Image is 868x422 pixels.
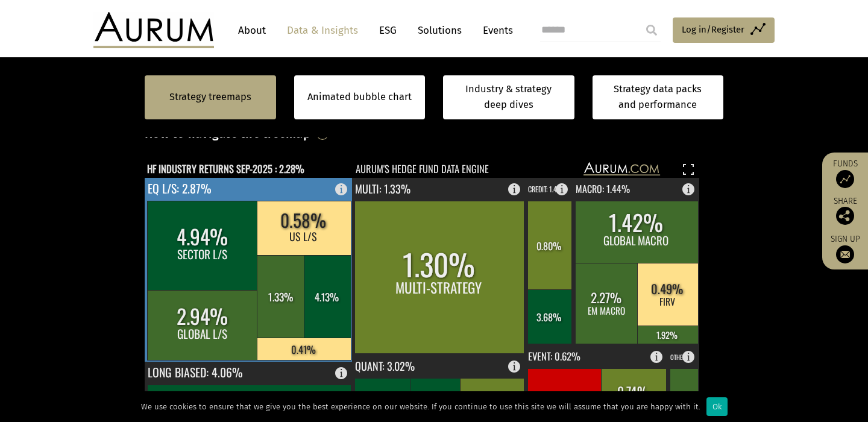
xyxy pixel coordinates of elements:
[828,234,862,263] a: Sign up
[828,197,862,225] div: Share
[443,75,574,119] a: Industry & strategy deep dives
[673,17,775,43] a: Log in/Register
[281,19,364,42] a: Data & Insights
[836,245,854,263] img: Sign up to our newsletter
[412,19,468,42] a: Solutions
[232,19,272,42] a: About
[593,75,724,119] a: Strategy data packs and performance
[706,397,728,416] div: Ok
[682,22,744,37] span: Log in/Register
[640,18,664,42] input: Submit
[836,170,854,188] img: Access Funds
[307,89,412,105] a: Animated bubble chart
[169,89,251,105] a: Strategy treemaps
[477,19,513,42] a: Events
[373,19,403,42] a: ESG
[93,12,214,48] img: Aurum
[836,207,854,225] img: Share this post
[828,159,862,188] a: Funds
